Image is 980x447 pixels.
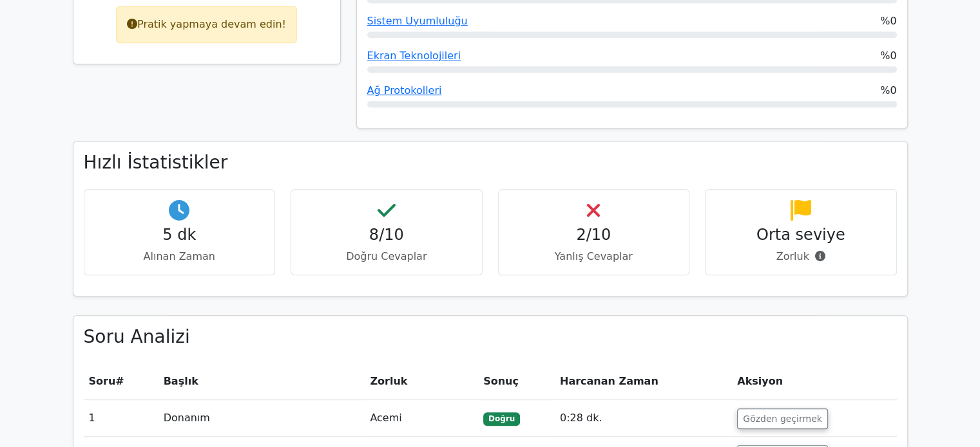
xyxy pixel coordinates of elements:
font: Zorluk [370,375,407,387]
a: Sistem Uyumluluğu [367,15,468,27]
a: Ekran Teknolojileri [367,50,461,62]
font: Doğru Cevaplar [346,250,427,262]
font: Aksiyon [737,375,783,387]
font: Başlık [164,375,198,387]
font: Alınan Zaman [144,250,215,262]
font: Yanlış Cevaplar [555,250,633,262]
a: Ağ Protokolleri [367,84,442,96]
font: # [115,375,124,387]
font: %0 [880,15,896,27]
font: 5 dk [162,226,196,244]
font: 1 [89,412,95,424]
font: Sonuç [483,375,519,387]
font: Orta seviye [756,226,845,244]
font: Pratik yapmaya devam edin! [137,18,286,30]
font: Harcanan Zaman [560,375,658,387]
font: Donanım [164,412,210,424]
font: 8/10 [369,226,404,244]
font: Gözden geçirmek [743,414,822,424]
font: 2/10 [576,226,611,244]
font: Doğru [488,414,515,423]
font: Soru [89,375,116,387]
font: 0:28 dk. [560,412,602,424]
button: Gözden geçirmek [737,408,828,429]
font: %0 [880,84,896,96]
font: Soru Analizi [84,326,190,347]
font: Acemi [370,412,401,424]
font: %0 [880,50,896,62]
font: Hızlı İstatistikler [84,152,228,173]
font: Zorluk [776,250,809,262]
